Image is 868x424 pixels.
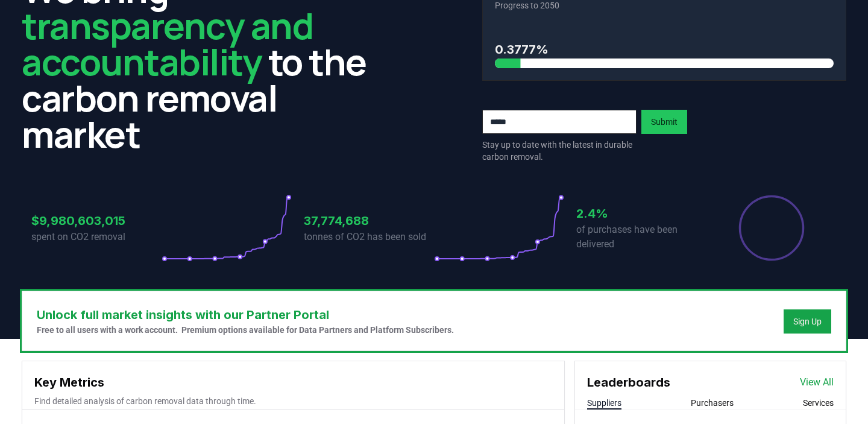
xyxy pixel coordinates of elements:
a: View All [800,375,834,390]
h3: Key Metrics [34,373,552,391]
h3: 2.4% [576,204,706,223]
p: spent on CO2 removal [31,230,162,244]
span: transparency and accountability [22,1,313,86]
div: Percentage of sales delivered [738,194,805,262]
button: Suppliers [587,397,621,409]
p: Free to all users with a work account. Premium options available for Data Partners and Platform S... [37,324,454,336]
p: of purchases have been delivered [576,223,706,252]
button: Services [803,397,834,409]
h3: 37,774,688 [304,212,434,230]
h3: $9,980,603,015 [31,212,162,230]
h3: 0.3777% [495,40,834,59]
button: Submit [641,110,687,134]
p: tonnes of CO2 has been sold [304,230,434,244]
a: Sign Up [793,315,822,327]
h3: Leaderboards [587,373,670,391]
button: Purchasers [691,397,734,409]
button: Sign Up [784,309,831,334]
p: Find detailed analysis of carbon removal data through time. [34,395,552,407]
p: Stay up to date with the latest in durable carbon removal. [482,139,637,163]
h3: Unlock full market insights with our Partner Portal [37,306,454,324]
